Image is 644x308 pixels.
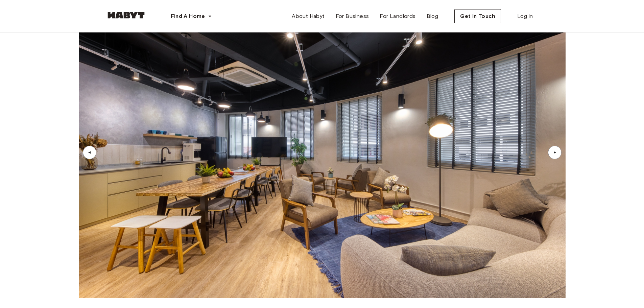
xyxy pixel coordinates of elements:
span: Find A Home [171,12,205,20]
button: Get in Touch [454,9,501,23]
a: Log in [512,9,538,23]
a: For Business [330,9,375,23]
span: For Business [336,12,369,20]
a: About Habyt [286,9,330,23]
a: Blog [421,9,444,23]
div: ▲ [551,150,558,155]
button: Find A Home [165,9,217,23]
a: For Landlords [374,9,421,23]
div: ▲ [86,150,93,155]
span: About Habyt [292,12,325,20]
span: Log in [517,12,533,20]
span: For Landlords [380,12,415,20]
img: Image of the room [79,7,566,298]
img: Habyt [106,12,146,19]
span: Get in Touch [460,12,495,20]
span: Blog [427,12,438,20]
